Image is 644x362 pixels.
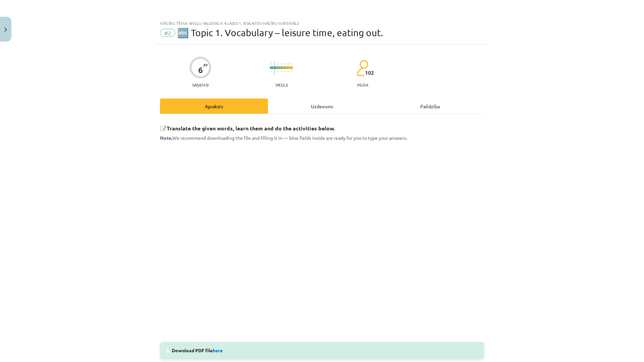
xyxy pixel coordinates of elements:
img: icon-short-line-57e1e144782c952c97e751825c79c345078a6d821885a25fce030b3d8c18986b.svg [278,71,278,72]
img: icon-short-line-57e1e144782c952c97e751825c79c345078a6d821885a25fce030b3d8c18986b.svg [284,71,285,72]
span: 102 [365,70,374,76]
span: 🔤 Topic 1. Vocabulary – leisure time, eating out. [177,27,383,38]
div: 📄 Download PDF file [160,342,484,359]
div: 6 [198,65,203,75]
b: Translate the given words, learn them and do the activities below. [167,125,335,132]
strong: Note. [160,135,172,141]
img: icon-short-line-57e1e144782c952c97e751825c79c345078a6d821885a25fce030b3d8c18986b.svg [288,71,288,72]
span: XP [203,63,208,67]
img: icon-short-line-57e1e144782c952c97e751825c79c345078a6d821885a25fce030b3d8c18986b.svg [284,63,285,65]
span: #2 [160,29,175,37]
img: icon-short-line-57e1e144782c952c97e751825c79c345078a6d821885a25fce030b3d8c18986b.svg [288,63,288,65]
img: icon-short-line-57e1e144782c952c97e751825c79c345078a6d821885a25fce030b3d8c18986b.svg [278,63,278,65]
div: Apraksts [160,99,268,114]
p: pilda [357,82,368,87]
img: icon-short-line-57e1e144782c952c97e751825c79c345078a6d821885a25fce030b3d8c18986b.svg [281,63,282,65]
h3: 📝 [160,120,484,132]
div: Uzdevums [268,99,376,114]
div: Mācību tēma: Angļu valodas 9. klases 1. ieskaites mācību materiāls [160,21,484,25]
img: icon-short-line-57e1e144782c952c97e751825c79c345078a6d821885a25fce030b3d8c18986b.svg [291,63,292,65]
img: icon-long-line-d9ea69661e0d244f92f715978eff75569469978d946b2353a9bb055b3ed8787d.svg [274,61,275,74]
img: students-c634bb4e5e11cddfef0936a35e636f08e4e9abd3cc4e673bd6f9a4125e45ecb1.svg [357,60,368,76]
div: Palīdzība [376,99,484,114]
img: icon-short-line-57e1e144782c952c97e751825c79c345078a6d821885a25fce030b3d8c18986b.svg [281,71,282,72]
span: We recommend downloading the file and filling it in — blue fields inside are ready for you to typ... [160,135,407,141]
img: icon-short-line-57e1e144782c952c97e751825c79c345078a6d821885a25fce030b3d8c18986b.svg [271,71,272,72]
p: Viegls [275,82,288,87]
a: here [213,347,223,353]
img: icon-close-lesson-0947bae3869378f0d4975bcd49f059093ad1ed9edebbc8119c70593378902aed.svg [4,27,7,32]
img: icon-short-line-57e1e144782c952c97e751825c79c345078a6d821885a25fce030b3d8c18986b.svg [271,63,272,65]
p: Saņemsi [190,82,211,87]
img: icon-short-line-57e1e144782c952c97e751825c79c345078a6d821885a25fce030b3d8c18986b.svg [291,71,292,72]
